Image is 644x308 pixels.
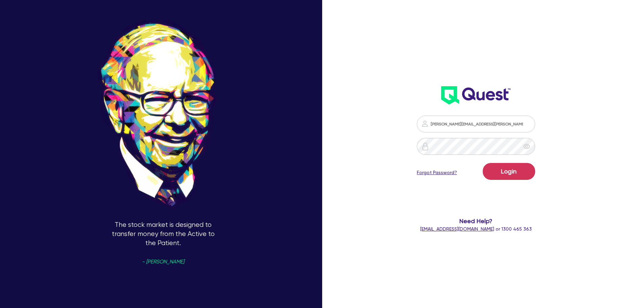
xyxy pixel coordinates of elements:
a: Forgot Password? [417,169,457,176]
span: or 1300 465 363 [420,226,532,232]
img: wH2k97JdezQIQAAAABJRU5ErkJggg== [441,86,510,104]
a: [EMAIL_ADDRESS][DOMAIN_NAME] [420,226,494,232]
span: Need Help? [390,216,563,226]
input: Email address [417,116,535,133]
span: eye [523,143,530,150]
img: icon-password [421,120,429,128]
button: Login [483,163,535,180]
img: icon-password [421,142,429,150]
span: - [PERSON_NAME] [142,259,184,264]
